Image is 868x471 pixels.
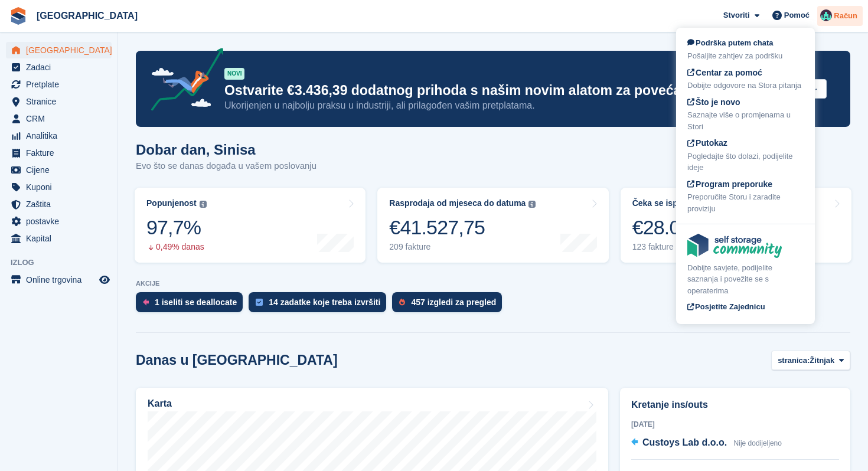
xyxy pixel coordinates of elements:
span: postavke [26,213,97,230]
span: Zaštita [26,196,97,212]
span: Što je novo [687,97,740,107]
a: Rasprodaja od mjeseca do datuma €41.527,75 209 fakture [377,188,608,263]
div: €28.002,86 [632,215,728,240]
img: Sinisa Brcina [820,9,832,21]
span: Cijene [26,162,97,178]
a: Što je novo Saznajte više o promjenama u Stori [687,96,804,133]
p: Ukorijenjen u najbolju praksu u industriji, ali prilagođen vašim pretplatama. [224,99,755,112]
span: Custoys Lab d.o.o. [642,437,727,447]
span: Putokaz [687,138,727,148]
span: [GEOGRAPHIC_DATA] [26,42,97,58]
span: Kuponi [26,179,97,195]
div: Dobijte odgovore na Stora pitanja [687,80,804,91]
div: Popunjenost [146,198,197,208]
span: Račun [834,10,857,22]
div: €41.527,75 [389,215,536,240]
span: Analitika [26,127,97,144]
span: Program preporuke [687,179,772,189]
span: Stranice [26,93,97,110]
div: 14 zadatke koje treba izvršiti [269,297,380,307]
a: menu [6,145,112,161]
a: menu [6,42,112,58]
div: Dobijte savjete, podijelite saznanja i povežite se s operaterima [687,262,804,297]
p: AKCIJE [136,280,850,287]
img: community-logo-e120dcb29bea30313fccf008a00513ea5fe9ad107b9d62852cae38739ed8438e.svg [687,234,782,258]
span: Izlog [11,257,118,269]
span: stranica: [778,355,810,367]
div: Pogledajte što dolazi, podijelite ideje [687,151,804,174]
a: Program preporuke Preporučite Storu i zaradite proviziju [687,178,804,215]
a: 457 izgledi za pregled [392,292,508,318]
a: menu [6,59,112,76]
div: 97,7% [146,215,207,240]
a: menu [6,213,112,230]
span: Podrška putem chata [687,38,774,47]
div: Saznajte više o promjenama u Stori [687,109,804,132]
span: Online trgovina [26,272,97,288]
div: Čeka se isplata [632,198,692,208]
span: Posjetite Zajednicu [687,302,765,311]
span: Stvoriti [723,9,750,21]
a: Centar za pomoć Dobijte odgovore na Stora pitanja [687,67,804,91]
a: menu [6,76,112,93]
a: Dobijte savjete, podijelite saznanja i povežite se s operaterima Posjetite Zajednicu [687,234,804,315]
a: menu [6,110,112,127]
a: Putokaz Pogledajte što dolazi, podijelite ideje [687,137,804,174]
img: icon-info-grey-7440780725fd019a000dd9b08b2336e03edf1995a4989e88bcd33f0948082b44.svg [528,201,536,208]
button: stranica: Žitnjak [771,351,850,370]
h2: Karta [148,398,172,409]
a: Custoys Lab d.o.o. Nije dodijeljeno [631,436,782,451]
div: NOVI [224,68,244,80]
div: Pošaljite zahtjev za podršku [687,50,804,62]
a: 14 zadatke koje treba izvršiti [249,292,392,318]
a: menu [6,196,112,212]
a: Popunjenost 97,7% 0,49% danas [135,188,366,263]
a: Pregled trgovine [97,273,112,287]
a: 1 iseliti se deallocate [136,292,249,318]
p: Ostvarite €3.436,39 dodatnog prihoda s našim novim alatom za povećanje cijena [224,82,755,99]
a: Jelovnik [6,272,112,288]
span: Pomoć [784,9,810,21]
a: menu [6,162,112,178]
div: 457 izgledi za pregled [411,297,496,307]
span: Zadaci [26,59,97,76]
h1: Dobar dan, Sinisa [136,142,316,158]
img: icon-info-grey-7440780725fd019a000dd9b08b2336e03edf1995a4989e88bcd33f0948082b44.svg [200,201,207,208]
img: task-75834270c22a3079a89374b754ae025e5fb1db73e45f91037f5363f120a921f8.svg [256,299,263,306]
a: menu [6,93,112,110]
img: stora-icon-8386f47178a22dfd0bd8f6a31ec36ba5ce8667c1dd55bd0f319d3a0aa187defe.svg [9,7,27,25]
div: 0,49% danas [146,242,207,252]
a: menu [6,179,112,195]
div: 123 fakture [632,242,728,252]
img: prospect-51fa495bee0391a8d652442698ab0144808aea92771e9ea1ae160a38d050c398.svg [399,299,405,306]
img: move_outs_to_deallocate_icon-f764333ba52eb49d3ac5e1228854f67142a1ed5810a6f6cc68b1a99e826820c5.svg [143,299,149,306]
span: Pretplate [26,76,97,93]
span: Fakture [26,145,97,161]
span: Žitnjak [810,355,834,367]
h2: Danas u [GEOGRAPHIC_DATA] [136,352,338,368]
a: menu [6,127,112,144]
span: Centar za pomoć [687,68,762,77]
div: Rasprodaja od mjeseca do datuma [389,198,526,208]
img: price-adjustments-announcement-icon-8257ccfd72463d97f412b2fc003d46551f7dbcb40ab6d574587a9cd5c0d94... [141,48,224,115]
a: Čeka se isplata €28.002,86 123 fakture [621,188,851,263]
span: Kapital [26,230,97,247]
div: 209 fakture [389,242,536,252]
p: Evo što se danas događa u vašem poslovanju [136,159,316,173]
div: 1 iseliti se deallocate [155,297,237,307]
span: Nije dodijeljeno [734,439,782,447]
h2: Kretanje ins/outs [631,398,839,412]
a: menu [6,230,112,247]
a: [GEOGRAPHIC_DATA] [32,6,142,25]
div: Preporučite Storu i zaradite proviziju [687,191,804,214]
span: CRM [26,110,97,127]
div: [DATE] [631,419,839,430]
